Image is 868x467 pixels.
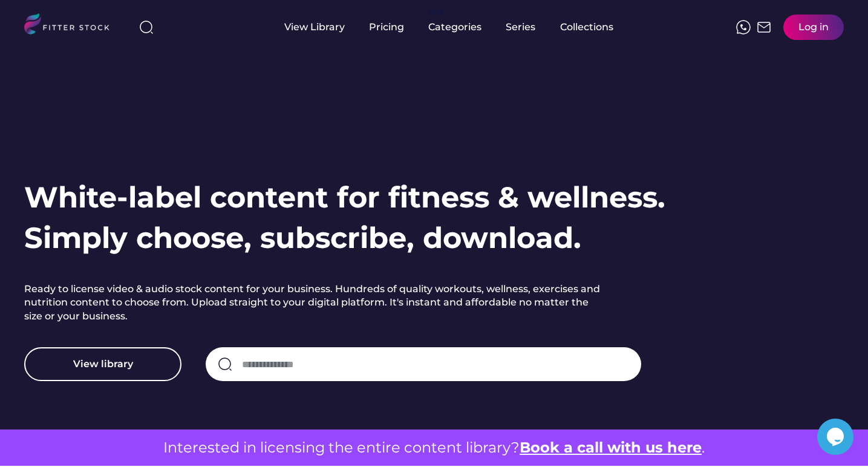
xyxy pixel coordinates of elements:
div: Series [506,21,536,34]
img: meteor-icons_whatsapp%20%281%29.svg [736,20,751,34]
h1: White-label content for fitness & wellness. Simply choose, subscribe, download. [24,177,665,258]
div: Categories [428,21,481,34]
div: Log in [798,21,829,34]
img: search-normal.svg [218,357,232,371]
iframe: chat widget [817,419,856,455]
img: search-normal%203.svg [139,20,154,34]
button: View library [24,347,181,381]
div: View Library [284,21,345,34]
h2: Ready to license video & audio stock content for your business. Hundreds of quality workouts, wel... [24,282,605,323]
a: Book a call with us here [520,439,702,456]
div: fvck [428,6,444,18]
div: Collections [560,21,613,34]
img: Frame%2051.svg [757,20,771,34]
img: LOGO.svg [24,13,120,38]
div: Pricing [369,21,404,34]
